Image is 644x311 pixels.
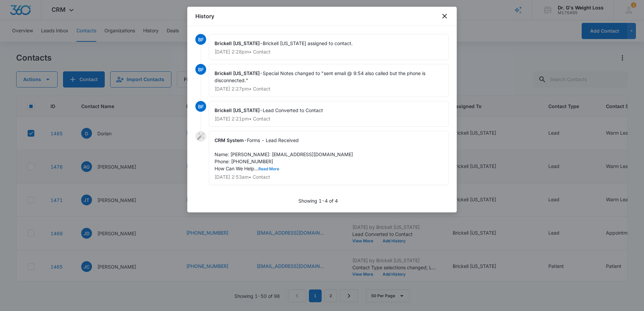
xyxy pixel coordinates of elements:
p: [DATE] 2:28pm • Contact [215,49,443,54]
span: Brickell [US_STATE] assigned to contact. [263,40,353,46]
p: [DATE] 2:21pm • Contact [215,116,443,121]
p: [DATE] 2:53am • Contact [215,175,443,179]
div: - [209,101,449,127]
h1: History [195,12,214,20]
span: Brickell [US_STATE] [215,40,260,46]
span: Lead Converted to Contact [263,107,323,113]
button: Read More [258,167,279,171]
span: BF [195,64,206,75]
span: Brickell [US_STATE] [215,70,260,76]
span: BF [195,101,206,112]
div: - [209,131,449,185]
p: Showing 1-4 of 4 [298,197,338,204]
button: close [441,12,449,20]
span: BF [195,34,206,45]
div: - [209,64,449,97]
span: Brickell [US_STATE] [215,107,260,113]
p: [DATE] 2:27pm • Contact [215,87,443,91]
span: Special Notes changed to "sent email @ 9:54 also called but the phone is disconnected." [215,70,427,83]
span: Forms - Lead Received Name: [PERSON_NAME]: [EMAIL_ADDRESS][DOMAIN_NAME] Phone: [PHONE_NUMBER] How... [215,137,353,171]
span: CRM System [215,137,244,143]
div: - [209,34,449,60]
